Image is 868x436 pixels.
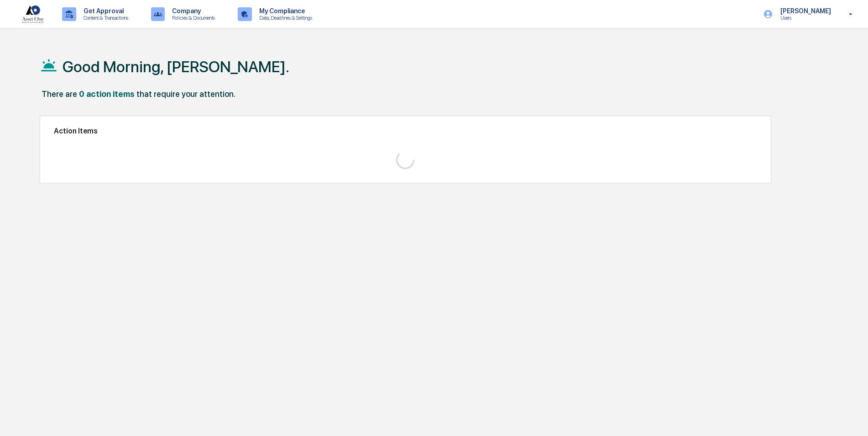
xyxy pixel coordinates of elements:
p: Data, Deadlines & Settings [252,15,317,21]
h1: Good Morning, [PERSON_NAME]. [63,58,289,76]
img: logo [22,5,44,23]
p: Users [773,15,836,21]
p: [PERSON_NAME] [773,7,836,15]
div: that require your attention. [136,89,235,99]
p: My Compliance [252,7,317,15]
p: Content & Transactions [76,15,133,21]
p: Company [165,7,220,15]
h2: Action Items [54,127,757,135]
div: 0 action items [79,89,135,99]
div: There are [42,89,77,99]
p: Policies & Documents [165,15,220,21]
p: Get Approval [76,7,133,15]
